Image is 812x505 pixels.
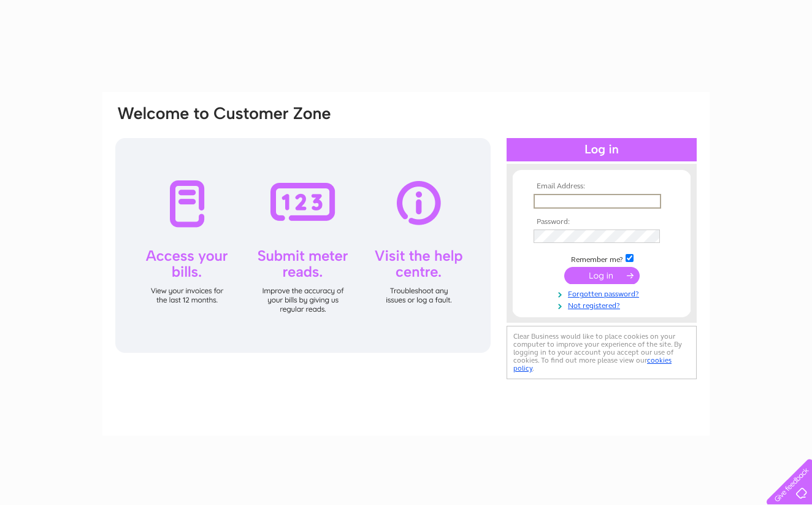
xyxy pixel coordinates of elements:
th: Email Address: [530,182,673,191]
td: Remember me? [530,252,673,264]
th: Password: [530,218,673,226]
a: Not registered? [534,299,673,310]
a: cookies policy [513,356,672,372]
a: Forgotten password? [534,287,673,299]
div: Clear Business would like to place cookies on your computer to improve your experience of the sit... [507,326,697,379]
input: Submit [564,267,640,284]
